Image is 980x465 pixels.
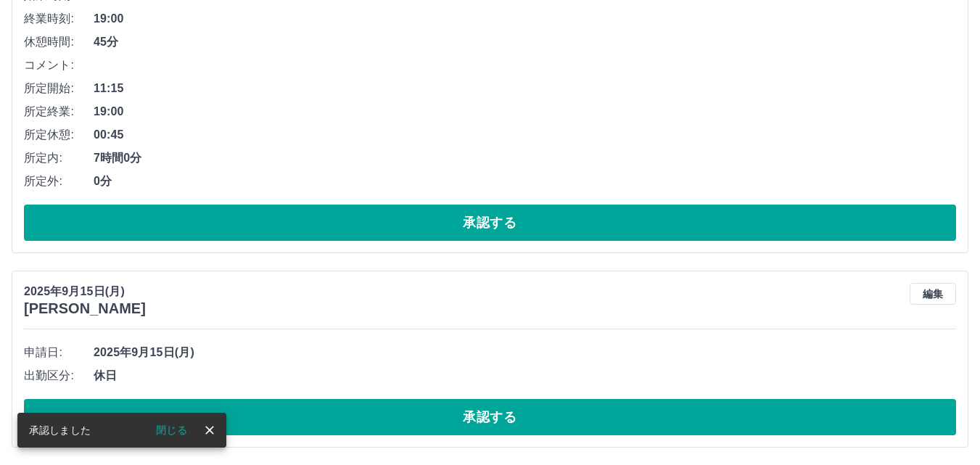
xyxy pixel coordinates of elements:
[199,419,221,441] button: close
[24,283,146,300] p: 2025年9月15日(月)
[910,283,956,305] button: 編集
[24,80,94,97] span: 所定開始:
[29,417,91,443] div: 承認しました
[94,126,956,144] span: 00:45
[94,80,956,97] span: 11:15
[24,399,956,435] button: 承認する
[94,149,956,167] span: 7時間0分
[24,126,94,144] span: 所定休憩:
[24,205,956,241] button: 承認する
[24,367,94,384] span: 出勤区分:
[94,10,956,28] span: 19:00
[94,103,956,120] span: 19:00
[24,344,94,361] span: 申請日:
[24,173,94,190] span: 所定外:
[94,173,956,190] span: 0分
[24,33,94,51] span: 休憩時間:
[24,149,94,167] span: 所定内:
[94,344,956,361] span: 2025年9月15日(月)
[24,300,146,317] h3: [PERSON_NAME]
[24,57,94,74] span: コメント:
[94,33,956,51] span: 45分
[144,419,199,441] button: 閉じる
[94,367,956,384] span: 休日
[24,10,94,28] span: 終業時刻:
[24,103,94,120] span: 所定終業:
